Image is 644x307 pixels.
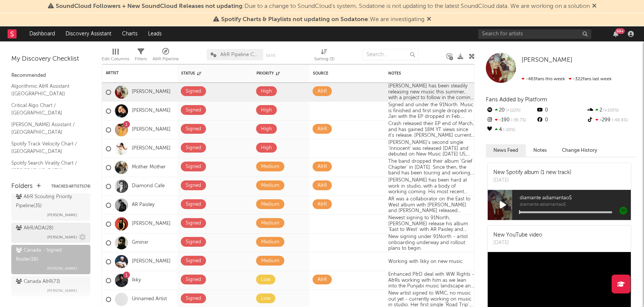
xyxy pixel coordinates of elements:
[385,121,479,139] div: Crash released their EP end of March, and has gained 18M YT views since it's release. [PERSON_NAM...
[56,3,590,9] span: : Due to a change to SoundCloud's system, Sodatone is not updating to the latest SoundCloud data....
[610,118,628,122] span: -48.8 %
[132,258,171,265] a: [PERSON_NAME]
[266,53,276,58] button: Save
[186,257,201,266] div: Signed
[522,57,572,63] span: [PERSON_NAME]
[51,185,90,188] button: Tracked Artists(74)
[186,200,201,209] div: Signed
[220,52,259,57] span: A&R Pipeline Collaboration
[261,257,279,266] div: Medium
[132,127,171,133] a: [PERSON_NAME]
[132,89,171,95] a: [PERSON_NAME]
[586,105,636,115] div: 2
[11,71,90,80] div: Recommended
[132,108,171,114] a: [PERSON_NAME]
[493,239,542,247] div: [DATE]
[388,71,464,76] div: Notes
[510,118,526,122] span: -39.7 %
[11,182,33,191] div: Folders
[522,77,612,81] span: -322 fans last week
[478,29,591,39] input: Search for artists
[132,277,141,284] a: Ikky
[385,272,479,289] div: Enhanced P&D deal with WW Rights - A&Rs working with him as we lean into the Punjabi music landsc...
[135,55,147,64] div: Filters
[11,159,83,174] a: Spotify Search Virality Chart / [GEOGRAPHIC_DATA]
[60,26,117,41] a: Discovery Assistant
[502,128,515,132] span: -20 %
[362,49,419,60] input: Search...
[132,202,154,208] a: AR Paisley
[520,203,631,207] span: diamante adiamantao$
[153,45,179,67] div: A&R Pipeline
[261,200,279,209] div: Medium
[11,276,90,296] a: Canada A&R(73)[PERSON_NAME]
[143,26,167,41] a: Leads
[11,245,90,274] a: Canada - Signed Roster(16)[PERSON_NAME]
[615,28,625,34] div: 99 +
[261,294,270,303] div: Low
[186,87,201,96] div: Signed
[24,26,60,41] a: Dashboard
[520,194,631,203] span: diamante adiamantao$
[132,145,171,152] a: [PERSON_NAME]
[385,234,479,252] div: New signing under 91North - artist onboarding underway and rollout plans to begin.
[261,238,279,247] div: Medium
[385,83,479,101] div: [PERSON_NAME] has been steadily releasing new music this summer, with a project to follow in the ...
[16,224,53,233] div: A&R/ADA ( 28 )
[261,87,272,96] div: High
[47,286,77,295] span: [PERSON_NAME]
[11,101,83,117] a: Critical Algo Chart / [GEOGRAPHIC_DATA]
[385,140,479,157] div: [PERSON_NAME]'s second single 'Innocent' was released [DATE] and debuted on New Music [DATE] US, ...
[153,55,179,64] div: A&R Pipeline
[493,177,571,184] div: [DATE]
[317,87,327,96] div: A&R
[522,57,572,64] a: [PERSON_NAME]
[317,181,327,190] div: A&R
[261,275,270,284] div: Low
[554,144,605,157] button: Change History
[16,246,84,264] div: Canada - Signed Roster ( 16 )
[261,181,279,190] div: Medium
[186,162,201,171] div: Signed
[11,55,90,64] div: My Discovery Checklist
[317,275,327,284] div: A&R
[261,219,279,228] div: Medium
[132,221,171,227] a: [PERSON_NAME]
[486,105,536,115] div: 20
[526,144,554,157] button: Notes
[132,296,167,302] a: Unnamed Artist
[602,108,619,113] span: +100 %
[313,71,362,76] div: Source
[536,105,586,115] div: 0
[314,45,334,67] div: Sorting (3)
[186,275,201,284] div: Signed
[256,71,287,76] div: Priority
[186,294,201,303] div: Signed
[47,264,77,273] span: [PERSON_NAME]
[16,277,60,286] div: Canada A&R ( 73 )
[47,233,77,242] span: [PERSON_NAME]
[186,144,201,153] div: Signed
[11,82,83,98] a: Algorithmic A&R Assistant ([GEOGRAPHIC_DATA])
[505,108,520,113] span: +122 %
[493,231,542,239] div: New YouTube video
[186,238,201,247] div: Signed
[486,97,547,102] span: Fans Added by Platform
[317,125,327,134] div: A&R
[385,159,479,176] div: The band dropped their album 'Grief Chapter' in [DATE]. Since then, the band has been touring and...
[132,240,148,246] a: Gminxr
[11,121,83,136] a: [PERSON_NAME] Assistant / [GEOGRAPHIC_DATA]
[536,115,586,125] div: 0
[186,106,201,115] div: Signed
[385,259,467,265] div: Working with Ikky on new music.
[385,215,479,233] div: Newest signing to 91North, [PERSON_NAME] release his album 'East to West' with AR Paisley and [PE...
[314,55,334,64] div: Sorting ( 3 )
[493,169,571,177] div: New Spotify album (1 new track)
[486,115,536,125] div: -190
[613,31,618,37] button: 99+
[135,45,147,67] div: Filters
[186,219,201,228] div: Signed
[186,125,201,134] div: Signed
[221,17,368,23] span: Spotify Charts & Playlists not updating on Sodatone
[186,181,201,190] div: Signed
